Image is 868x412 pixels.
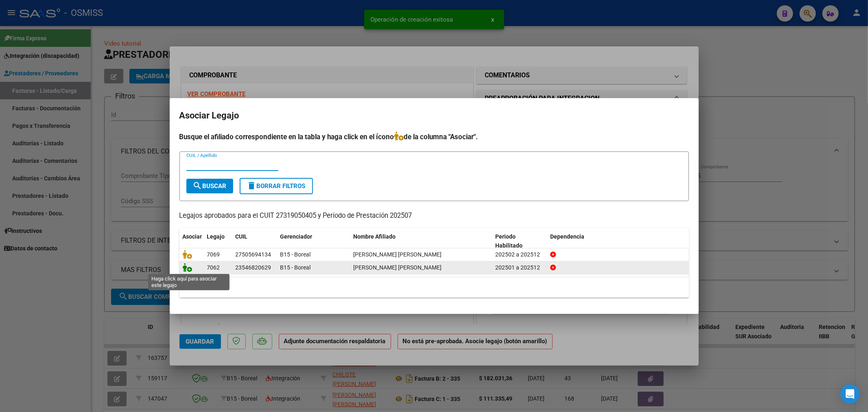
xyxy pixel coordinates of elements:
span: Buscar [193,182,227,190]
span: Legajo [207,233,225,240]
datatable-header-cell: Periodo Habilitado [492,228,547,255]
span: Asociar [183,233,202,240]
datatable-header-cell: Dependencia [547,228,689,255]
span: Nombre Afiliado [354,233,396,240]
div: Open Intercom Messenger [840,384,860,404]
h2: Asociar Legajo [179,108,689,123]
span: 7069 [207,251,220,258]
h4: Busque el afiliado correspondiente en la tabla y haga click en el ícono de la columna "Asociar". [179,131,689,142]
span: Borrar Filtros [247,182,306,190]
mat-icon: search [193,181,203,191]
datatable-header-cell: CUIL [232,228,277,255]
datatable-header-cell: Gerenciador [277,228,350,255]
div: 27505694134 [236,250,271,259]
span: AUTALAN VILLAVICENCIO ALMA MICAELA [354,251,442,258]
span: B15 - Boreal [280,264,311,271]
datatable-header-cell: Asociar [179,228,204,255]
div: 2 registros [179,277,689,298]
div: 202502 a 202512 [495,250,544,259]
button: Borrar Filtros [240,178,313,194]
span: Dependencia [550,233,584,240]
span: CUIL [236,233,248,240]
div: 23546820629 [236,263,271,272]
div: 202501 a 202512 [495,263,544,272]
mat-icon: delete [247,181,257,191]
datatable-header-cell: Nombre Afiliado [350,228,492,255]
span: Periodo Habilitado [495,233,523,249]
span: Gerenciador [280,233,313,240]
button: Buscar [186,179,233,193]
p: Legajos aprobados para el CUIT 27319050405 y Período de Prestación 202507 [179,211,689,221]
span: B15 - Boreal [280,251,311,258]
datatable-header-cell: Legajo [204,228,232,255]
span: 7062 [207,264,220,271]
span: PESCE MANZUR FRANCISCO JOSE [354,264,442,271]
